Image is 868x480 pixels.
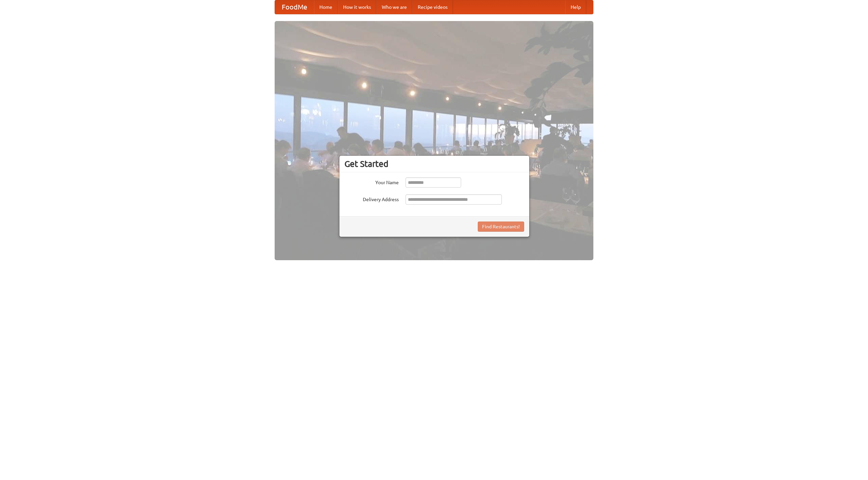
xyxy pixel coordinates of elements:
a: Home [314,0,338,14]
button: Find Restaurants! [478,222,524,232]
a: FoodMe [275,0,314,14]
label: Your Name [344,177,399,186]
h3: Get Started [344,159,524,169]
a: Help [565,0,586,14]
label: Delivery Address [344,194,399,203]
a: How it works [338,0,376,14]
a: Recipe videos [412,0,453,14]
a: Who we are [376,0,412,14]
